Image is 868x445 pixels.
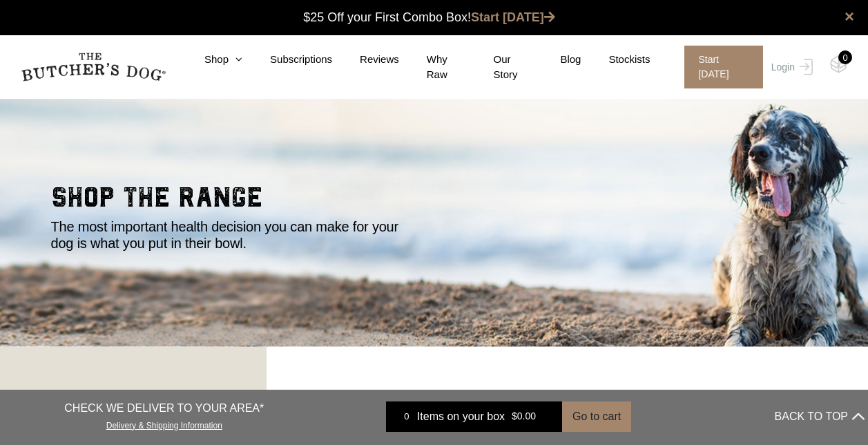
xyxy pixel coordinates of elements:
[838,50,852,64] div: 0
[417,408,505,425] span: Items on your box
[512,411,536,422] bdi: 0.00
[562,401,631,432] button: Go to cart
[332,52,399,68] a: Reviews
[64,400,264,417] p: CHECK WE DELIVER TO YOUR AREA*
[512,411,517,422] span: $
[51,184,818,218] h2: shop the range
[581,52,650,68] a: Stockists
[396,410,417,424] div: 0
[775,400,865,433] button: BACK TO TOP
[471,10,555,24] a: Start [DATE]
[830,55,847,73] img: TBD_Cart-Empty.png
[177,52,242,68] a: Shop
[399,52,466,83] a: Why Raw
[684,46,762,88] span: Start [DATE]
[386,401,562,432] a: 0 Items on your box $0.00
[466,52,533,83] a: Our Story
[768,46,813,88] a: Login
[532,52,581,68] a: Blog
[51,218,417,252] p: The most important health decision you can make for your dog is what you put in their bowl.
[671,46,767,88] a: Start [DATE]
[845,8,854,25] a: close
[106,417,222,430] a: Delivery & Shipping Information
[242,52,332,68] a: Subscriptions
